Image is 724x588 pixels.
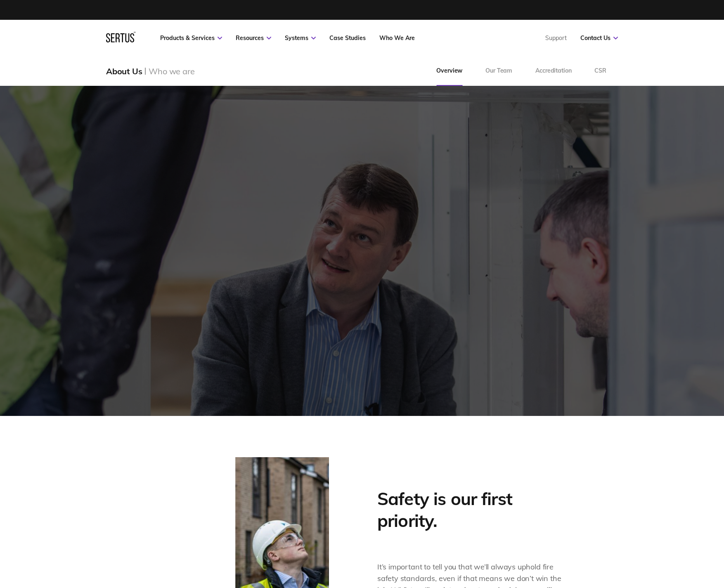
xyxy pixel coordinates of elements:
[106,66,142,76] div: About Us
[236,34,271,42] a: Resources
[580,34,618,42] a: Contact Us
[149,66,194,76] div: Who we are
[583,56,618,86] a: CSR
[160,34,222,42] a: Products & Services
[474,56,524,86] a: Our Team
[379,34,415,42] a: Who We Are
[545,34,567,42] a: Support
[329,34,366,42] a: Case Studies
[524,56,583,86] a: Accreditation
[377,488,551,531] h2: Safety is our first priority.
[285,34,316,42] a: Systems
